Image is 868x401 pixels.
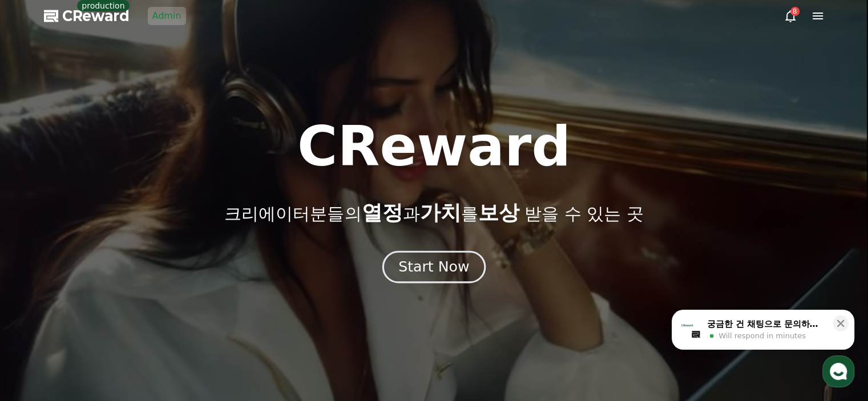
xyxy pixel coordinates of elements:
[169,323,197,333] span: Settings
[784,9,797,23] a: 8
[62,7,130,25] span: CReward
[3,306,75,335] a: Home
[297,119,571,174] h1: CReward
[29,323,49,333] span: Home
[419,201,461,224] span: 가치
[361,201,402,224] span: 열정
[790,7,800,16] div: 8
[224,201,643,224] p: 크리에이터분들의 과 를 받을 수 있는 곳
[75,306,147,335] a: Messages
[382,250,486,283] button: Start Now
[148,7,186,25] a: Admin
[147,306,219,335] a: Settings
[385,263,483,274] a: Start Now
[398,257,469,277] div: Start Now
[95,324,128,333] span: Messages
[44,7,130,25] a: CReward
[478,201,519,224] span: 보상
